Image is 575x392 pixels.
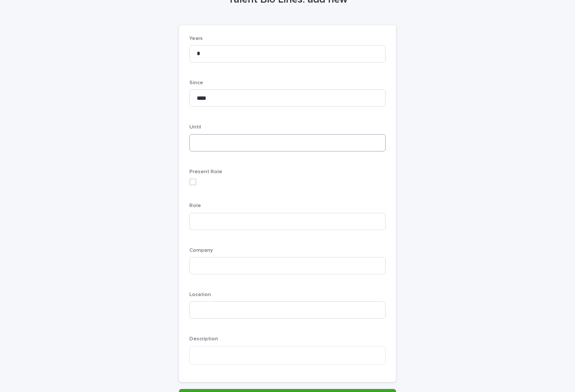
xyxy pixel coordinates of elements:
span: Description [189,336,218,342]
span: Years [189,36,203,41]
span: Role [189,203,201,208]
span: Present Role [189,169,222,175]
span: Location [189,292,211,297]
span: Since [189,80,203,86]
span: Until [189,125,201,130]
span: Company [189,248,213,253]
